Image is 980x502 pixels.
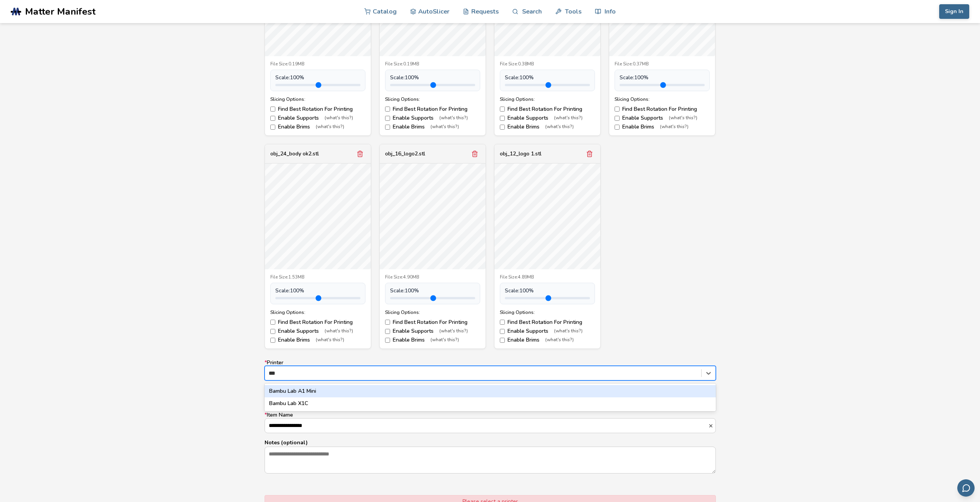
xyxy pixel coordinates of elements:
[500,97,595,102] div: Slicing Options:
[270,106,365,112] label: Find Best Rotation For Printing
[500,275,595,280] div: File Size: 4.89MB
[385,319,480,325] label: Find Best Rotation For Printing
[270,329,275,334] input: Enable Supports(what's this?)
[385,62,480,67] div: File Size: 0.19MB
[385,107,390,112] input: Find Best Rotation For Printing
[385,115,480,121] label: Enable Supports
[270,338,275,343] input: Enable Brims(what's this?)
[554,329,583,334] span: (what's this?)
[500,319,595,325] label: Find Best Rotation For Printing
[431,124,459,130] span: (what's this?)
[500,107,505,112] input: Find Best Rotation For Printing
[270,97,365,102] div: Slicing Options:
[390,75,419,81] span: Scale: 100 %
[270,337,365,343] label: Enable Brims
[957,479,975,497] button: Send feedback via email
[500,116,505,121] input: Enable Supports(what's this?)
[500,125,505,130] input: Enable Brims(what's this?)
[500,115,595,121] label: Enable Supports
[385,124,480,130] label: Enable Brims
[500,310,595,315] div: Slicing Options:
[500,62,595,67] div: File Size: 0.38MB
[615,115,710,121] label: Enable Supports
[554,115,583,121] span: (what's this?)
[431,337,459,343] span: (what's this?)
[505,288,534,294] span: Scale: 100 %
[505,75,534,81] span: Scale: 100 %
[584,148,595,159] button: Remove model
[385,337,480,343] label: Enable Brims
[939,4,969,19] button: Sign In
[385,329,390,334] input: Enable Supports(what's this?)
[390,288,419,294] span: Scale: 100 %
[270,275,365,280] div: File Size: 1.53MB
[500,320,505,325] input: Find Best Rotation For Printing
[545,337,574,343] span: (what's this?)
[270,125,275,130] input: Enable Brims(what's this?)
[385,125,390,130] input: Enable Brims(what's this?)
[316,124,344,130] span: (what's this?)
[25,6,95,17] span: Matter Manifest
[325,115,353,121] span: (what's this?)
[270,62,365,67] div: File Size: 0.19MB
[385,275,480,280] div: File Size: 4.90MB
[615,124,710,130] label: Enable Brims
[270,115,365,121] label: Enable Supports
[270,310,365,315] div: Slicing Options:
[270,151,319,157] div: obj_24_body ok2.stl
[316,337,344,343] span: (what's this?)
[270,124,365,130] label: Enable Brims
[265,447,715,473] textarea: Notes (optional)
[469,148,480,159] button: Remove model
[620,75,648,81] span: Scale: 100 %
[270,107,275,112] input: Find Best Rotation For Printing
[355,148,365,159] button: Remove model
[500,106,595,112] label: Find Best Rotation For Printing
[385,151,425,157] div: obj_16_logo2.stl
[660,124,689,130] span: (what's this?)
[500,151,541,157] div: obj_12_logo 1.stl
[385,310,480,315] div: Slicing Options:
[615,125,620,130] input: Enable Brims(what's this?)
[500,124,595,130] label: Enable Brims
[265,419,708,432] input: *Item Name
[325,329,353,334] span: (what's this?)
[615,116,620,121] input: Enable Supports(what's this?)
[385,338,390,343] input: Enable Brims(what's this?)
[275,75,304,81] span: Scale: 100 %
[500,337,595,343] label: Enable Brims
[439,329,468,334] span: (what's this?)
[500,328,595,334] label: Enable Supports
[545,124,574,130] span: (what's this?)
[669,115,697,121] span: (what's this?)
[265,397,716,410] div: Bambu Lab X1C
[269,370,281,376] input: *PrinterBambu Lab A1 MiniBambu Lab X1C
[439,115,468,121] span: (what's this?)
[265,385,716,397] div: Bambu Lab A1 Mini
[270,116,275,121] input: Enable Supports(what's this?)
[385,116,390,121] input: Enable Supports(what's this?)
[385,320,390,325] input: Find Best Rotation For Printing
[500,338,505,343] input: Enable Brims(what's this?)
[265,412,716,433] label: Item Name
[385,106,480,112] label: Find Best Rotation For Printing
[615,62,710,67] div: File Size: 0.37MB
[270,319,365,325] label: Find Best Rotation For Printing
[708,423,715,429] button: *Item Name
[500,329,505,334] input: Enable Supports(what's this?)
[265,360,716,380] label: Printer
[275,288,304,294] span: Scale: 100 %
[385,97,480,102] div: Slicing Options:
[270,328,365,334] label: Enable Supports
[385,328,480,334] label: Enable Supports
[265,439,716,447] p: Notes (optional)
[615,106,710,112] label: Find Best Rotation For Printing
[615,107,620,112] input: Find Best Rotation For Printing
[270,320,275,325] input: Find Best Rotation For Printing
[615,97,710,102] div: Slicing Options:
